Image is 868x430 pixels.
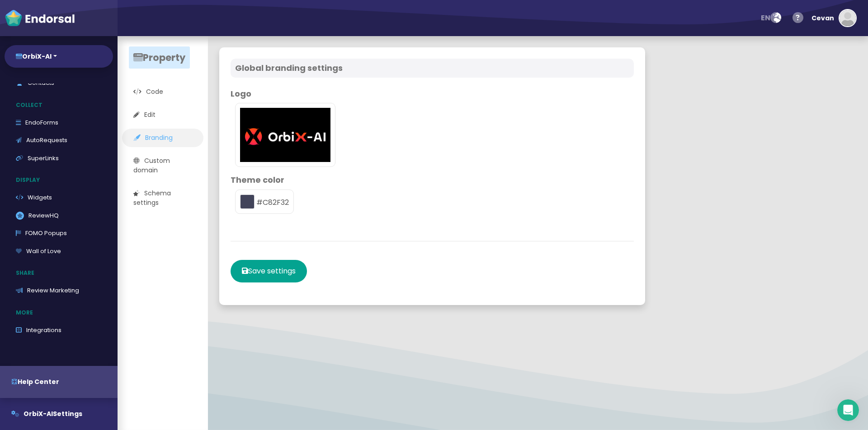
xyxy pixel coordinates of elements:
button: toggle color picker dialog [240,194,255,209]
a: AutoRequests [5,131,113,149]
p: Share [5,264,118,282]
a: Schema settings [122,184,203,212]
span: OrbiX-AI [24,409,53,418]
button: OrbiX-AI [5,45,113,68]
a: Custom domain [122,152,203,180]
a: Widgets [5,189,113,207]
img: endorsal-logo-white@2x.png [5,9,75,27]
div: #C82F32 [235,190,294,214]
h4: Logo [231,89,634,99]
a: Integrations [5,321,113,339]
a: FOMO Popups [5,224,113,242]
img: 1759485416803-orbix%20%D0%BB%D0%BE%D0%B3%D0%BE.png [240,108,330,162]
a: Code [122,83,203,101]
p: Collect [5,97,118,114]
a: Review Marketing [5,282,113,300]
iframe: Intercom live chat [837,399,859,421]
p: Display [5,171,118,189]
span: en [761,13,770,23]
a: EndoForms [5,114,113,132]
a: ReviewHQ [5,207,113,225]
h4: Theme color [231,175,634,185]
a: SuperLinks [5,149,113,167]
button: en [755,9,787,27]
button: Cevan [807,5,857,32]
a: Wall of Love [5,242,113,260]
h4: Global branding settings [235,63,432,73]
img: default-avatar.jpg [840,10,856,26]
div: Cevan [811,5,834,32]
p: More [5,304,118,321]
span: Property [129,46,190,69]
a: Edit [122,106,203,124]
a: Branding [122,129,203,147]
button: Save settings [231,260,307,282]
